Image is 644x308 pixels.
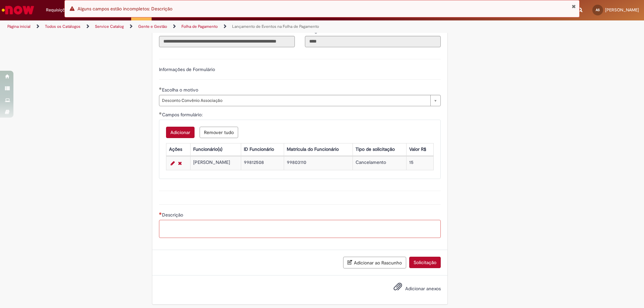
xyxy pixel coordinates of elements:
span: Adicionar anexos [405,286,441,292]
ul: Trilhas de página [5,20,424,33]
th: Tipo de solicitação [353,143,406,156]
td: 99812508 [241,156,284,170]
span: Necessários [159,212,162,215]
button: Adicionar anexos [392,281,404,296]
span: Requisições [46,7,69,13]
span: AS [596,8,600,12]
a: Remover linha 1 [176,159,183,167]
td: Cancelamento [353,156,406,170]
a: Todos os Catálogos [45,24,80,29]
td: 99803110 [284,156,353,170]
button: Solicitação [409,257,441,268]
span: Obrigatório Preenchido [159,87,162,90]
span: Escolha o motivo [162,87,200,93]
th: Ações [166,143,190,156]
th: Valor R$ [406,143,433,156]
a: Editar Linha 1 [169,159,176,167]
span: Campos formulário: [162,112,204,118]
img: ServiceNow [1,3,35,17]
td: 15 [406,156,433,170]
button: Fechar Notificação [572,4,576,9]
span: Somente leitura - Código da Unidade [305,28,346,34]
button: Add a row for Campos formulário: [166,127,195,138]
th: Matrícula do Funcionário [284,143,353,156]
a: Gente e Gestão [138,24,167,29]
th: Funcionário(s) [190,143,241,156]
span: Alguns campos estão incompletos: Descrição [77,6,172,12]
span: Descrição [162,212,184,218]
a: Página inicial [7,24,31,29]
span: Desconto Convênio Associação [162,95,427,106]
td: [PERSON_NAME] [190,156,241,170]
span: [PERSON_NAME] [605,7,639,13]
button: Adicionar ao Rascunho [343,257,406,268]
th: ID Funcionário [241,143,284,156]
textarea: Descrição [159,220,441,238]
label: Informações de Formulário [159,66,215,72]
button: Remove all rows for Campos formulário: [200,127,238,138]
span: Somente leitura - Título [159,28,172,34]
a: Service Catalog [95,24,124,29]
input: Código da Unidade [305,36,441,47]
a: Lançamento de Eventos na Folha de Pagamento [232,24,319,29]
input: Título [159,36,295,47]
span: Obrigatório Preenchido [159,112,162,115]
a: Folha de Pagamento [181,24,218,29]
